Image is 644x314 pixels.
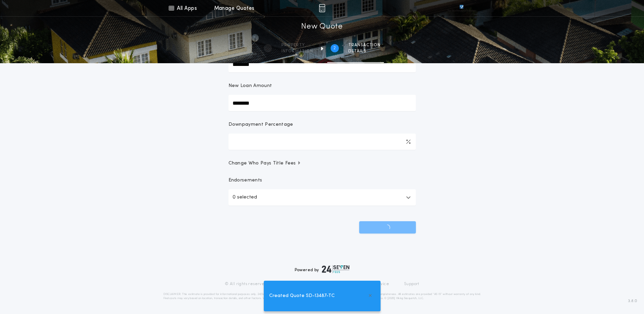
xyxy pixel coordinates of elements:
h2: 2 [333,46,336,51]
span: Transaction [348,42,381,48]
img: logo [322,265,350,273]
span: details [348,49,381,54]
span: Change Who Pays Title Fees [228,160,301,167]
input: Downpayment Percentage [228,134,416,150]
span: Property [281,42,313,48]
p: 0 selected [233,193,257,202]
input: Sale Price [228,56,416,72]
button: 0 selected [228,189,416,206]
span: Created Quote SD-13487-TC [269,292,335,300]
span: information [281,49,313,54]
img: img [319,4,325,12]
p: New Loan Amount [228,83,272,89]
input: New Loan Amount [228,95,416,111]
h1: New Quote [301,21,343,32]
div: Powered by [295,265,350,273]
p: Endorsements [228,177,416,184]
p: Downpayment Percentage [228,121,293,128]
button: Change Who Pays Title Fees [228,160,416,167]
img: vs-icon [447,5,476,12]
